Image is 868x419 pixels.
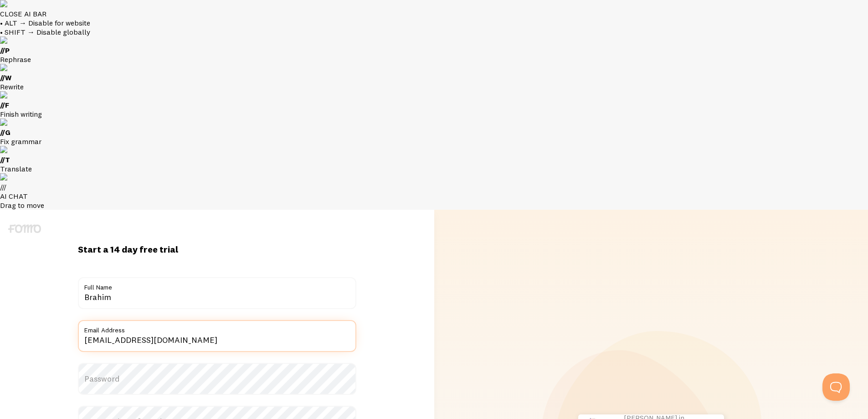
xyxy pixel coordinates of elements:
[8,224,41,233] img: fomo-logo-gray-b99e0e8ada9f9040e2984d0d95b3b12da0074ffd48d1e5cb62ac37fc77b0b268.svg
[78,320,356,336] label: Email Address
[78,363,356,395] label: Password
[822,373,850,401] iframe: Help Scout Beacon - Open
[78,243,356,255] h1: Start a 14 day free trial
[78,277,356,293] label: Full Name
